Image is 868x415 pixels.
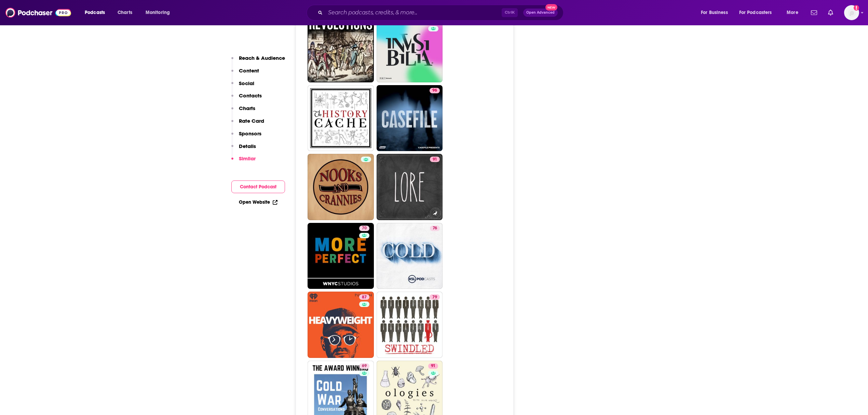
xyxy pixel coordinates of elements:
[854,5,859,11] svg: Add a profile image
[231,130,261,143] button: Sponsors
[735,7,782,18] button: open menu
[5,6,71,19] img: Podchaser - Follow, Share and Rate Podcasts
[545,4,558,11] span: New
[844,5,859,20] span: Logged in as AnnaO
[239,155,256,162] p: Similar
[359,294,369,300] a: 87
[325,7,502,18] input: Search podcasts, credits, & more...
[433,225,437,232] span: 76
[231,143,256,156] button: Details
[701,8,728,17] span: For Business
[231,155,256,168] button: Similar
[146,8,170,17] span: Monitoring
[844,5,859,20] button: Show profile menu
[377,292,443,358] a: 79
[308,16,374,82] a: 83
[696,7,736,18] button: open menu
[844,5,859,20] img: User Profile
[239,55,285,61] p: Reach & Audience
[308,223,374,289] a: 70
[430,226,440,231] a: 76
[502,8,518,17] span: Ctrl K
[808,7,820,18] a: Show notifications dropdown
[239,143,256,149] p: Details
[431,363,435,370] span: 91
[430,88,440,93] a: 96
[359,226,369,231] a: 70
[239,130,261,137] p: Sponsors
[239,92,262,99] p: Contacts
[239,199,277,205] a: Open Website
[359,363,369,369] a: 69
[308,292,374,358] a: 87
[141,7,179,18] button: open menu
[362,225,367,232] span: 70
[362,363,367,370] span: 69
[231,80,254,93] button: Social
[231,67,259,80] button: Content
[377,154,443,220] a: 91
[430,157,440,162] a: 91
[231,180,285,193] button: Contact Podcast
[430,294,440,300] a: 79
[526,11,555,14] span: Open Advanced
[231,105,255,118] button: Charts
[433,156,437,163] span: 91
[739,8,772,17] span: For Podcasters
[313,5,570,21] div: Search podcasts, credits, & more...
[231,92,262,105] button: Contacts
[825,7,836,18] a: Show notifications dropdown
[239,118,264,124] p: Rate Card
[113,7,136,18] a: Charts
[377,16,443,82] a: 76
[239,80,254,86] p: Social
[239,67,259,74] p: Content
[432,294,437,301] span: 79
[782,7,807,18] button: open menu
[432,87,437,94] span: 96
[523,9,558,17] button: Open AdvancedNew
[118,8,132,17] span: Charts
[231,55,285,67] button: Reach & Audience
[231,118,264,130] button: Rate Card
[239,105,255,111] p: Charts
[377,223,443,289] a: 76
[377,85,443,151] a: 96
[428,363,438,369] a: 91
[362,294,367,301] span: 87
[80,7,114,18] button: open menu
[787,8,798,17] span: More
[85,8,105,17] span: Podcasts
